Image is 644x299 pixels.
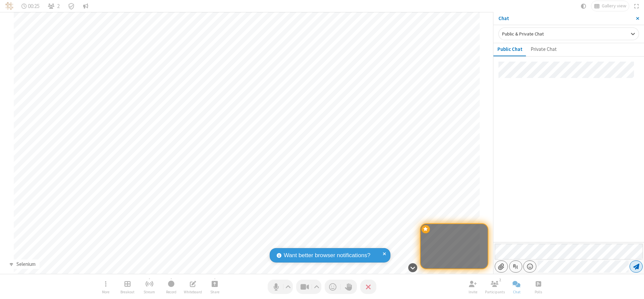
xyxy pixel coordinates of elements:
p: Chat [498,15,631,22]
button: Video setting [312,280,321,294]
div: Meeting details Encryption enabled [65,1,78,11]
span: Record [166,290,176,294]
span: 2 [57,3,60,9]
span: Breakout [120,290,135,294]
span: Invite [469,290,477,294]
button: Change layout [591,1,629,11]
button: Send a reaction [325,280,341,294]
button: Hide [406,259,420,276]
button: Show formatting [509,260,522,273]
button: Fullscreen [632,1,642,11]
span: 00:25 [28,3,40,9]
span: Want better browser notifications? [284,251,370,260]
button: Open menu [96,277,116,296]
button: Private Chat [527,43,561,56]
button: Public Chat [493,43,527,56]
span: Whiteboard [184,290,202,294]
button: Open participant list [485,277,505,296]
div: Timer [19,1,43,11]
div: 2 [497,277,503,283]
button: Mute (Alt+A) [268,280,293,294]
button: Open menu [523,260,536,273]
button: Open shared whiteboard [183,277,203,296]
span: Public & Private Chat [502,31,544,37]
button: Send message [630,260,643,273]
button: Close sidebar [631,12,644,25]
button: Manage Breakout Rooms [117,277,138,296]
button: Audio settings [284,280,293,294]
span: Gallery view [602,3,626,9]
span: More [102,290,109,294]
button: Raise hand [341,280,357,294]
button: Start recording [161,277,181,296]
span: Participants [485,290,505,294]
span: Stream [144,290,155,294]
button: End or leave meeting [360,280,376,294]
button: Conversation [80,1,91,11]
button: Close chat [506,277,527,296]
button: Stop video (Alt+V) [296,280,321,294]
button: Open participant list [45,1,62,11]
span: Polls [535,290,542,294]
button: Start sharing [205,277,225,296]
span: Share [210,290,219,294]
button: Open poll [528,277,548,296]
button: Using system theme [578,1,589,11]
div: Selenium [14,260,38,268]
span: Chat [513,290,521,294]
button: Start streaming [139,277,159,296]
img: QA Selenium DO NOT DELETE OR CHANGE [5,2,13,10]
button: Invite participants (Alt+I) [463,277,483,296]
